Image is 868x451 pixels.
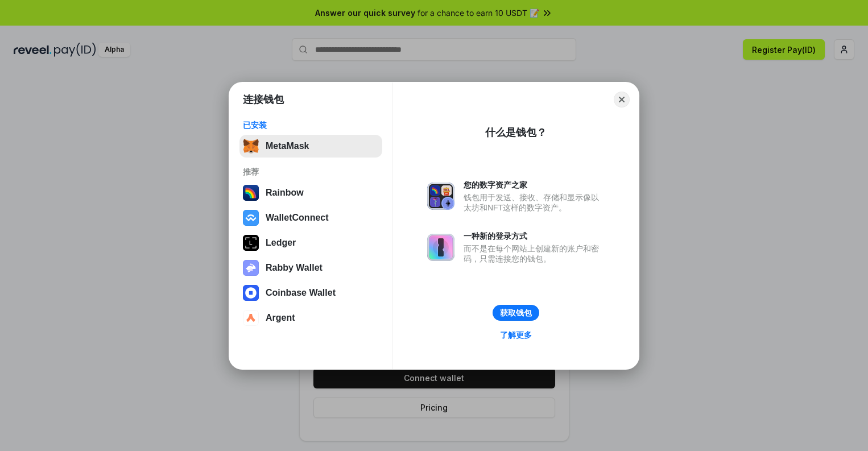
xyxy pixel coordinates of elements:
button: Close [614,92,630,107]
img: svg+xml,%3Csvg%20width%3D%2228%22%20height%3D%2228%22%20viewBox%3D%220%200%2028%2028%22%20fill%3D... [243,210,259,226]
div: Ledger [266,238,296,248]
img: svg+xml,%3Csvg%20width%3D%22120%22%20height%3D%22120%22%20viewBox%3D%220%200%20120%20120%22%20fil... [243,185,259,201]
button: Rainbow [239,181,382,204]
div: WalletConnect [266,213,329,223]
img: svg+xml,%3Csvg%20xmlns%3D%22http%3A%2F%2Fwww.w3.org%2F2000%2Fsvg%22%20fill%3D%22none%22%20viewBox... [243,260,259,276]
button: Argent [239,307,382,329]
button: 获取钱包 [493,305,539,321]
h1: 连接钱包 [243,93,284,106]
img: svg+xml,%3Csvg%20fill%3D%22none%22%20height%3D%2233%22%20viewBox%3D%220%200%2035%2033%22%20width%... [243,138,259,154]
div: 获取钱包 [500,308,532,318]
div: MetaMask [266,141,309,151]
button: Coinbase Wallet [239,282,382,304]
button: Ledger [239,231,382,254]
button: Rabby Wallet [239,256,382,279]
img: svg+xml,%3Csvg%20xmlns%3D%22http%3A%2F%2Fwww.w3.org%2F2000%2Fsvg%22%20fill%3D%22none%22%20viewBox... [427,183,454,210]
div: 什么是钱包？ [485,126,547,139]
div: 了解更多 [500,330,532,340]
div: 推荐 [243,167,379,177]
div: 钱包用于发送、接收、存储和显示像以太坊和NFT这样的数字资产。 [464,192,605,213]
div: Rabby Wallet [266,263,323,273]
img: svg+xml,%3Csvg%20width%3D%2228%22%20height%3D%2228%22%20viewBox%3D%220%200%2028%2028%22%20fill%3D... [243,285,259,301]
button: MetaMask [239,135,382,158]
img: svg+xml,%3Csvg%20xmlns%3D%22http%3A%2F%2Fwww.w3.org%2F2000%2Fsvg%22%20width%3D%2228%22%20height%3... [243,235,259,251]
div: 已安装 [243,120,379,130]
img: svg+xml,%3Csvg%20width%3D%2228%22%20height%3D%2228%22%20viewBox%3D%220%200%2028%2028%22%20fill%3D... [243,310,259,326]
img: svg+xml,%3Csvg%20xmlns%3D%22http%3A%2F%2Fwww.w3.org%2F2000%2Fsvg%22%20fill%3D%22none%22%20viewBox... [427,234,454,261]
div: 您的数字资产之家 [464,180,605,190]
div: Argent [266,313,295,323]
div: Coinbase Wallet [266,288,336,298]
button: WalletConnect [239,206,382,229]
div: Rainbow [266,188,304,198]
div: 而不是在每个网站上创建新的账户和密码，只需连接您的钱包。 [464,243,605,264]
div: 一种新的登录方式 [464,231,605,241]
a: 了解更多 [493,328,539,342]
